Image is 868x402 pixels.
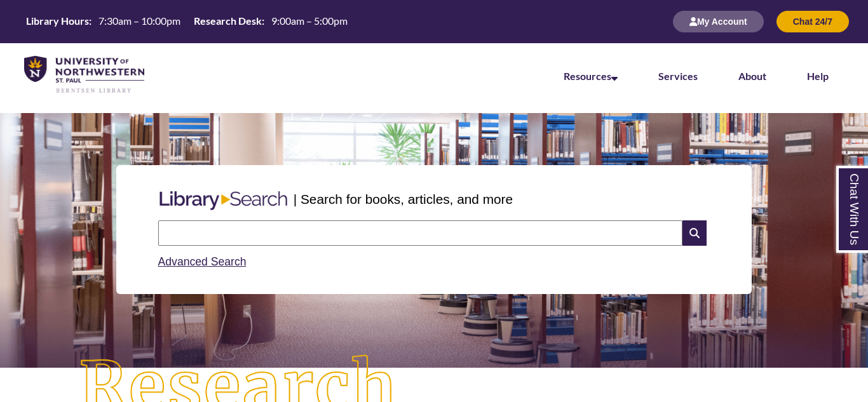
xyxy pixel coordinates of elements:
span: 7:30am – 10:00pm [98,15,180,27]
a: Advanced Search [158,255,247,268]
p: | Search for books, articles, and more [294,189,513,209]
a: About [738,70,766,82]
a: Help [807,70,829,82]
img: Libary Search [153,186,294,215]
button: My Account [673,11,764,32]
a: My Account [673,16,764,27]
th: Research Desk: [189,14,266,28]
span: 9:00am – 5:00pm [271,15,348,27]
table: Hours Today [21,14,353,28]
button: Chat 24/7 [776,11,849,32]
a: Resources [564,70,618,82]
th: Library Hours: [21,14,93,28]
a: Services [658,70,698,82]
i: Search [682,220,707,246]
img: UNWSP Library Logo [24,56,144,94]
a: Chat 24/7 [776,16,849,27]
a: Hours Today [21,14,353,29]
